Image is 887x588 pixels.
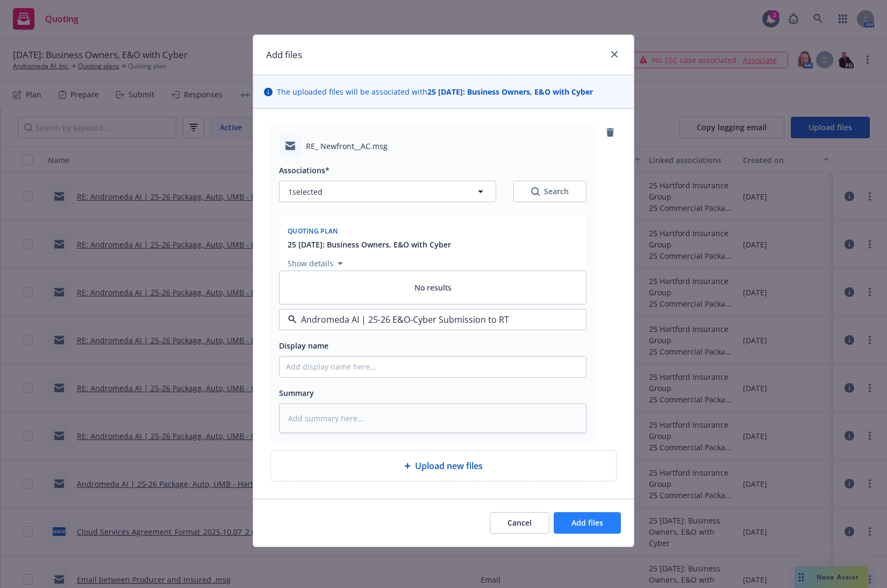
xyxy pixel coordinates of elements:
[283,257,347,270] button: Show details
[280,357,586,377] input: Add display name here...
[604,126,617,139] a: remove
[608,48,621,61] a: close
[288,186,323,197] span: 1 selected
[415,459,483,472] span: Upload new files
[427,87,593,97] strong: 25 [DATE]: Business Owners, E&O with Cyber
[513,181,586,202] button: SearchSearch
[279,181,496,202] button: 1selected
[288,239,451,250] button: 25 [DATE]: Business Owners, E&O with Cyber
[531,186,569,197] div: Search
[279,341,328,351] span: Display name
[277,86,593,97] span: The uploaded files will be associated with
[266,48,302,62] h1: Add files
[554,512,621,534] button: Add files
[288,226,338,236] span: Quoting plan
[306,140,388,152] span: RE_ Newfront__AC.msg
[279,388,314,398] span: Summary
[280,271,586,304] span: No results
[531,187,540,196] svg: Search
[270,450,617,481] div: Upload new files
[279,165,330,175] span: Associations*
[297,313,564,326] input: Filter by keyword
[571,518,603,528] span: Add files
[507,518,532,528] span: Cancel
[490,512,549,534] button: Cancel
